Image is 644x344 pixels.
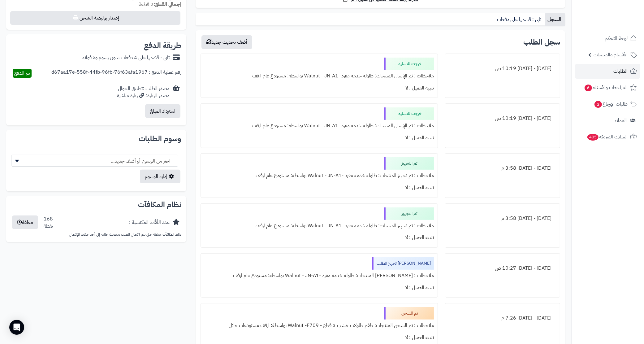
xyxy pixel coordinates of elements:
div: [DATE] - [DATE] 10:27 ص [449,262,556,274]
div: [DATE] - [DATE] 10:19 ص [449,112,556,124]
div: تم التجهيز [384,157,434,170]
button: استرداد المبلغ [145,104,180,118]
span: الطلبات [613,67,628,76]
span: -- اختر من الوسوم أو أضف جديد... -- [11,155,178,167]
h3: سجل الطلب [523,38,560,46]
a: تابي : قسمها على دفعات [495,13,545,26]
button: إصدار بوليصة الشحن [10,11,180,25]
span: تم الدفع [14,69,30,77]
button: معلقة [12,216,38,229]
div: [DATE] - [DATE] 3:58 م [449,162,556,174]
span: 405 [587,134,599,141]
div: تم الشحن [384,307,434,320]
img: logo-2.png [602,16,638,29]
div: ملاحظات : تم الإرسال المنتجات: طاولة خدمة مفرد -Walnut - JN-A1 بواسطة: مستودع عام ارفف [205,70,434,82]
div: خرجت للتسليم [384,58,434,70]
h2: نظام المكافآت [11,201,181,208]
div: مصدر الطلب :تطبيق الجوال [117,85,170,99]
a: السجل [545,13,565,26]
strong: إجمالي القطع: [153,1,181,8]
a: العملاء [575,113,640,128]
p: نقاط المكافآت معلقة حتى يتم اكتمال الطلب بتحديث حالته إلى أحد حالات الإكتمال [11,232,181,237]
div: ملاحظات : تم تجهيز المنتجات: طاولة خدمة مفرد -Walnut - JN-A1 بواسطة: مستودع عام ارفف [205,220,434,232]
div: ملاحظات : تم الإرسال المنتجات: طاولة خدمة مفرد -Walnut - JN-A1 بواسطة: مستودع عام ارفف [205,120,434,132]
div: خرجت للتسليم [384,107,434,120]
div: ملاحظات : [PERSON_NAME] المنتجات: طاولة خدمة مفرد -Walnut - JN-A1 بواسطة: مستودع عام ارفف [205,270,434,282]
a: إدارة الوسوم [140,170,180,183]
div: تابي - قسّمها على 4 دفعات بدون رسوم ولا فوائد [82,54,170,61]
div: ملاحظات : تم الشحن المنتجات: طقم طاولات خشب 3 قطع - Walnut -E709 بواسطة: ارفف مستودعات حائل [205,320,434,332]
span: 6 [585,85,592,91]
div: تم التجهيز [384,207,434,220]
div: [DATE] - [DATE] 3:58 م [449,212,556,224]
span: السلات المتروكة [587,133,628,141]
div: تنبيه العميل : لا [205,82,434,94]
div: ملاحظات : تم تجهيز المنتجات: طاولة خدمة مفرد -Walnut - JN-A1 بواسطة: مستودع عام ارفف [205,170,434,182]
span: الأقسام والمنتجات [594,50,628,59]
div: تنبيه العميل : لا [205,282,434,294]
span: 2 [594,101,602,108]
a: السلات المتروكة405 [575,129,640,144]
div: رقم عملية الدفع : d67aa17e-558f-44fb-96fb-76f63afa1967 [51,69,181,78]
div: Open Intercom Messenger [9,320,24,335]
div: 168 [44,216,53,230]
div: مصدر الزيارة: زيارة مباشرة [117,92,170,99]
div: [DATE] - [DATE] 10:19 ص [449,63,556,75]
div: عدد النِّقَاط المكتسبة : [129,219,170,226]
span: المراجعات والأسئلة [584,83,628,92]
div: تنبيه العميل : لا [205,232,434,244]
a: طلبات الإرجاع2 [575,97,640,111]
span: -- اختر من الوسوم أو أضف جديد... -- [11,155,178,167]
span: طلبات الإرجاع [594,100,628,108]
div: تنبيه العميل : لا [205,332,434,344]
div: [PERSON_NAME] تجهيز الطلب [372,257,434,270]
h2: طريقة الدفع [144,42,181,49]
a: الطلبات [575,64,640,79]
small: 2 قطعة [139,1,181,8]
span: العملاء [615,116,627,125]
button: أضف تحديث جديد [201,35,252,49]
div: نقطة [44,223,53,230]
a: لوحة التحكم [575,31,640,46]
div: [DATE] - [DATE] 7:26 م [449,312,556,324]
div: تنبيه العميل : لا [205,182,434,194]
h2: وسوم الطلبات [11,135,181,142]
a: المراجعات والأسئلة6 [575,80,640,95]
div: تنبيه العميل : لا [205,132,434,144]
span: لوحة التحكم [605,34,628,43]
